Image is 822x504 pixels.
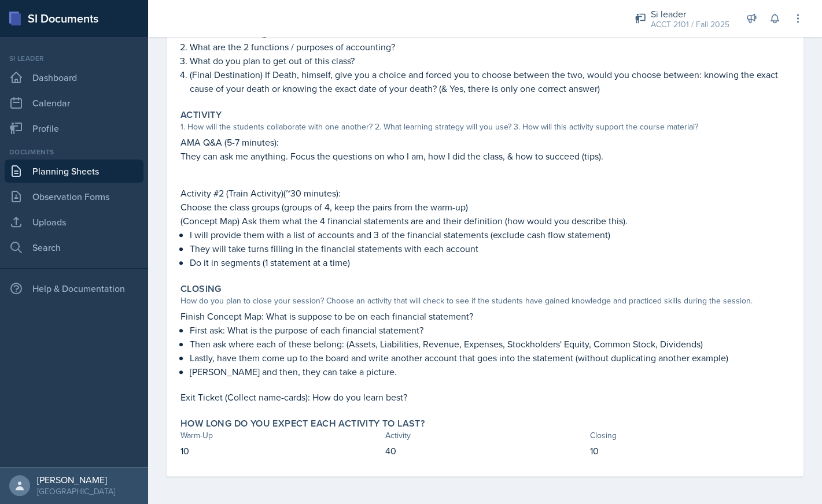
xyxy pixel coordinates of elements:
[180,135,790,149] p: AMA Q&A (5-7 minutes):
[37,474,115,486] div: [PERSON_NAME]
[5,117,143,140] a: Profile
[190,54,790,68] p: What do you plan to get out of this class?
[190,228,790,242] p: I will provide them with a list of accounts and 3 of the financial statements (exclude cash flow ...
[5,210,143,234] a: Uploads
[589,444,790,458] p: 10
[180,214,790,228] p: (Concept Map) Ask them what the 4 financial statements are and their definition (how would you de...
[5,147,143,157] div: Documents
[180,418,425,429] label: How long do you expect each activity to last?
[5,185,143,208] a: Observation Forms
[385,444,585,458] p: 40
[180,390,790,404] p: Exit Ticket (Collect name-cards): How do you learn best?
[5,66,143,89] a: Dashboard
[180,295,790,307] div: How do you plan to close your session? Choose an activity that will check to see if the students ...
[5,160,143,183] a: Planning Sheets
[180,444,381,458] p: 10
[190,40,790,54] p: What are the 2 functions / purposes of accounting?
[190,242,790,255] p: They will take turns filling in the financial statements with each account
[5,53,143,64] div: Si leader
[5,236,143,259] a: Search
[190,255,790,269] p: Do it in segments (1 statement at a time)
[180,283,222,295] label: Closing
[651,7,729,21] div: Si leader
[180,109,222,121] label: Activity
[190,68,790,95] p: (Final Destination) If Death, himself, give you a choice and forced you to choose between the two...
[5,277,143,300] div: Help & Documentation
[180,149,790,163] p: They can ask me anything. Focus the questions on who I am, how I did the class, & how to succeed ...
[5,91,143,114] a: Calendar
[37,486,115,497] div: [GEOGRAPHIC_DATA]
[190,351,790,365] p: Lastly, have them come up to the board and write another account that goes into the statement (wi...
[190,323,790,337] p: First ask: What is the purpose of each financial statement?
[190,365,790,379] p: [PERSON_NAME] and then, they can take a picture.
[651,18,729,31] div: ACCT 2101 / Fall 2025
[180,121,790,133] div: 1. How will the students collaborate with one another? 2. What learning strategy will you use? 3....
[180,309,790,323] p: Finish Concept Map: What is suppose to be on each financial statement?
[589,429,790,442] div: Closing
[190,337,790,351] p: Then ask where each of these belong: (Assets, Liabilities, Revenue, Expenses, Stockholders' Equit...
[180,429,381,442] div: Warm-Up
[385,429,585,442] div: Activity
[180,200,790,214] p: Choose the class groups (groups of 4, keep the pairs from the warm-up)
[180,186,790,200] p: Activity #2 (Train Activity)(~30 minutes):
